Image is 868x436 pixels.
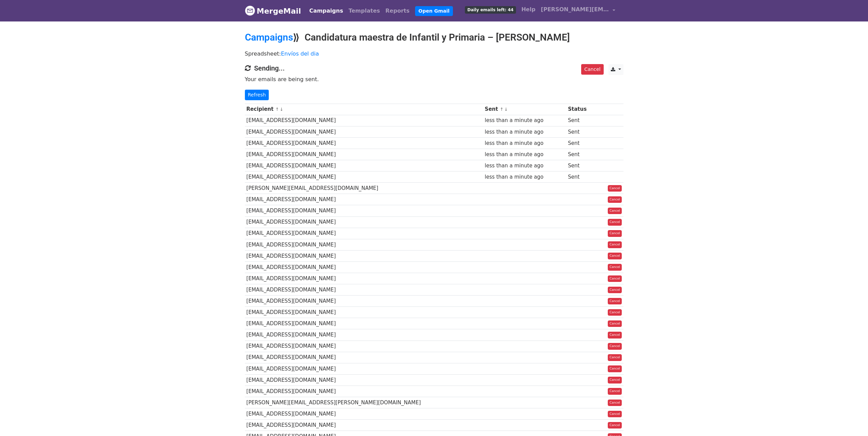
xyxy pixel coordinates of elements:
a: Cancel [608,230,622,237]
a: Cancel [608,196,622,203]
td: [EMAIL_ADDRESS][DOMAIN_NAME] [245,284,483,296]
td: [EMAIL_ADDRESS][DOMAIN_NAME] [245,296,483,307]
a: Cancel [608,208,622,214]
td: Sent [566,160,595,171]
td: [EMAIL_ADDRESS][DOMAIN_NAME] [245,126,483,137]
td: Sent [566,137,595,149]
div: less than a minute ago [485,173,564,181]
a: Cancel [608,275,622,282]
a: Cancel [608,287,622,294]
img: MergeMail logo [245,5,255,16]
a: Daily emails left: 44 [462,3,518,16]
a: Cancel [608,332,622,339]
td: [EMAIL_ADDRESS][DOMAIN_NAME] [245,307,483,318]
a: ↓ [280,107,283,112]
a: Campaigns [307,4,346,18]
td: [EMAIL_ADDRESS][DOMAIN_NAME] [245,261,483,273]
td: [EMAIL_ADDRESS][DOMAIN_NAME] [245,216,483,228]
a: Cancel [608,400,622,406]
span: [PERSON_NAME][EMAIL_ADDRESS][PERSON_NAME][DOMAIN_NAME] [541,5,609,14]
a: Cancel [581,64,603,75]
th: Sent [483,104,567,115]
a: Cancel [608,422,622,429]
a: ↑ [275,107,279,112]
div: less than a minute ago [485,139,564,147]
div: less than a minute ago [485,128,564,136]
td: Sent [566,126,595,137]
td: [EMAIL_ADDRESS][DOMAIN_NAME] [245,160,483,171]
a: Cancel [608,411,622,418]
th: Recipient [245,104,483,115]
td: [EMAIL_ADDRESS][DOMAIN_NAME] [245,149,483,160]
td: [EMAIL_ADDRESS][DOMAIN_NAME] [245,205,483,216]
td: [EMAIL_ADDRESS][DOMAIN_NAME] [245,420,483,431]
a: Cancel [608,365,622,372]
td: Sent [566,115,595,126]
a: ↓ [504,107,508,112]
a: Cancel [608,320,622,327]
div: less than a minute ago [485,162,564,170]
td: [PERSON_NAME][EMAIL_ADDRESS][PERSON_NAME][DOMAIN_NAME] [245,397,483,408]
td: [EMAIL_ADDRESS][DOMAIN_NAME] [245,137,483,149]
td: [EMAIL_ADDRESS][DOMAIN_NAME] [245,171,483,183]
a: Reports [383,4,412,18]
a: Cancel [608,388,622,395]
a: Cancel [608,343,622,350]
p: Your emails are being sent. [245,76,623,83]
a: Help [519,3,538,16]
a: Cancel [608,264,622,271]
td: [EMAIL_ADDRESS][DOMAIN_NAME] [245,273,483,284]
td: [EMAIL_ADDRESS][DOMAIN_NAME] [245,374,483,386]
a: MergeMail [245,4,301,18]
td: [EMAIL_ADDRESS][DOMAIN_NAME] [245,194,483,205]
p: Spreadsheet: [245,50,623,57]
a: Cancel [608,253,622,259]
a: ↑ [500,107,503,112]
td: [EMAIL_ADDRESS][DOMAIN_NAME] [245,408,483,420]
a: Cancel [608,309,622,316]
th: Status [566,104,595,115]
td: [EMAIL_ADDRESS][DOMAIN_NAME] [245,341,483,352]
a: Refresh [245,90,269,100]
a: Cancel [608,354,622,361]
td: [EMAIL_ADDRESS][DOMAIN_NAME] [245,239,483,250]
td: [EMAIL_ADDRESS][DOMAIN_NAME] [245,352,483,363]
td: [EMAIL_ADDRESS][DOMAIN_NAME] [245,386,483,397]
span: Daily emails left: 44 [465,6,516,14]
td: [EMAIL_ADDRESS][DOMAIN_NAME] [245,363,483,374]
td: [EMAIL_ADDRESS][DOMAIN_NAME] [245,329,483,341]
td: Sent [566,171,595,183]
a: Cancel [608,377,622,384]
a: Cancel [608,241,622,248]
a: Cancel [608,298,622,305]
a: Open Gmail [415,6,453,16]
td: [PERSON_NAME][EMAIL_ADDRESS][DOMAIN_NAME] [245,183,483,194]
td: [EMAIL_ADDRESS][DOMAIN_NAME] [245,115,483,126]
a: Cancel [608,219,622,226]
a: Envíos del dia [281,50,319,57]
td: [EMAIL_ADDRESS][DOMAIN_NAME] [245,250,483,261]
a: [PERSON_NAME][EMAIL_ADDRESS][PERSON_NAME][DOMAIN_NAME] [538,3,618,19]
a: Templates [346,4,383,18]
a: Campaigns [245,32,293,43]
td: Sent [566,149,595,160]
a: Cancel [608,185,622,192]
h4: Sending... [245,64,623,72]
td: [EMAIL_ADDRESS][DOMAIN_NAME] [245,318,483,329]
div: less than a minute ago [485,151,564,159]
div: less than a minute ago [485,117,564,124]
td: [EMAIL_ADDRESS][DOMAIN_NAME] [245,228,483,239]
h2: ⟫ Candidatura maestra de Infantil y Primaria – [PERSON_NAME] [245,32,623,43]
